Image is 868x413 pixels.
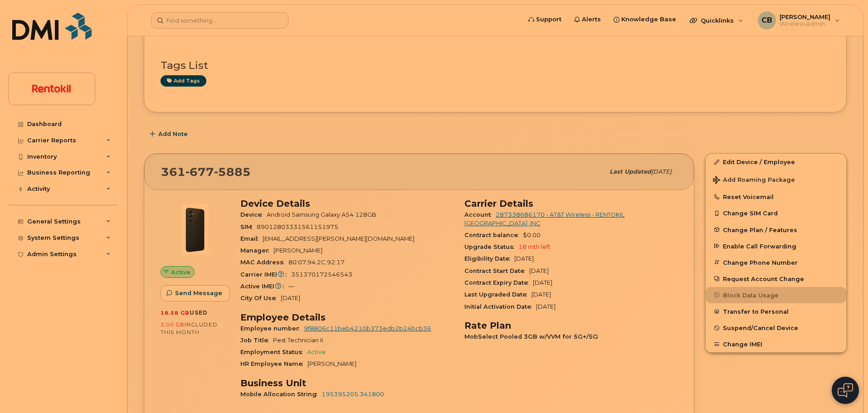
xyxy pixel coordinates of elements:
[751,11,846,29] div: Colby Boyd
[464,267,529,274] span: Contract Start Date
[185,165,214,179] span: 677
[240,312,454,323] h3: Employee Details
[307,349,326,355] span: Active
[522,10,568,29] a: Support
[706,303,846,320] button: Transfer to Personal
[780,20,830,28] span: Wireless Admin
[536,303,556,310] span: [DATE]
[723,325,798,331] span: Suspend/Cancel Device
[706,320,846,336] button: Suspend/Cancel Device
[161,60,830,71] h3: Tags List
[240,247,273,254] span: Manager
[464,291,532,298] span: Last Upgraded Date
[161,321,218,336] span: included this month
[464,198,678,209] h3: Carrier Details
[464,232,523,238] span: Contract balance
[240,283,288,290] span: Active IMEI
[464,255,514,262] span: Eligibility Date
[582,15,601,24] span: Alerts
[780,13,830,20] span: [PERSON_NAME]
[322,391,384,398] a: 195395205.341800
[267,211,376,218] span: Android Samsung Galaxy A54 128GB
[523,232,541,238] span: $0.00
[683,11,750,29] div: Quicklinks
[240,391,322,398] span: Mobile Allocation String
[240,271,291,278] span: Carrier IMEI
[464,320,678,331] h3: Rate Plan
[288,283,294,290] span: —
[706,154,846,170] a: Edit Device / Employee
[713,176,795,185] span: Add Roaming Package
[151,12,288,29] input: Find something...
[701,17,734,24] span: Quicklinks
[240,378,454,389] h3: Business Unit
[263,235,414,242] span: [EMAIL_ADDRESS][PERSON_NAME][DOMAIN_NAME]
[706,222,846,238] button: Change Plan / Features
[161,165,251,179] span: 361
[161,310,190,316] span: 18.58 GB
[464,243,518,250] span: Upgrade Status
[307,360,356,367] span: [PERSON_NAME]
[240,235,263,242] span: Email
[304,325,431,332] a: 9f8806c11beb4210b373edb2b24bcb36
[214,165,251,179] span: 5885
[161,285,230,301] button: Send Message
[706,238,846,254] button: Enable Call Forwarding
[158,130,188,138] span: Add Note
[161,321,185,328] span: 3.00 GB
[529,267,549,274] span: [DATE]
[464,333,603,340] span: MobSelect Pooled 3GB w/VVM for 5G+/5G
[240,349,307,355] span: Employment Status
[706,336,846,352] button: Change IMEI
[464,279,533,286] span: Contract Expiry Date
[144,126,195,142] button: Add Note
[240,360,307,367] span: HR Employee Name
[536,15,561,24] span: Support
[240,325,304,332] span: Employee number
[175,289,222,297] span: Send Message
[240,224,257,230] span: SIM
[838,383,853,398] img: Open chat
[651,168,672,175] span: [DATE]
[288,259,345,266] span: 80:07:94:2C:92:17
[257,224,338,230] span: 89012803331561151975
[273,247,322,254] span: [PERSON_NAME]
[464,211,496,218] span: Account
[706,254,846,271] button: Change Phone Number
[568,10,607,29] a: Alerts
[532,291,551,298] span: [DATE]
[281,295,300,301] span: [DATE]
[240,198,454,209] h3: Device Details
[240,337,273,344] span: Job Title
[706,271,846,287] button: Request Account Change
[706,170,846,189] button: Add Roaming Package
[723,243,796,249] span: Enable Call Forwarding
[273,337,323,344] span: Pest Technician II
[240,259,288,266] span: MAC Address
[291,271,352,278] span: 351370172546543
[464,211,624,226] a: 287338686170 - AT&T Wireless - RENTOKIL [GEOGRAPHIC_DATA], INC
[190,309,208,316] span: used
[240,211,267,218] span: Device
[706,189,846,205] button: Reset Voicemail
[723,226,797,233] span: Change Plan / Features
[518,243,551,250] span: 18 mth left
[168,203,222,257] img: image20231002-3703462-17nx3v8.jpeg
[533,279,552,286] span: [DATE]
[610,168,651,175] span: Last updated
[171,268,190,277] span: Active
[706,205,846,221] button: Change SIM Card
[621,15,676,24] span: Knowledge Base
[464,303,536,310] span: Initial Activation Date
[514,255,534,262] span: [DATE]
[607,10,683,29] a: Knowledge Base
[161,75,206,87] a: Add tags
[240,295,281,301] span: City Of Use
[706,287,846,303] button: Block Data Usage
[761,15,772,26] span: CB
